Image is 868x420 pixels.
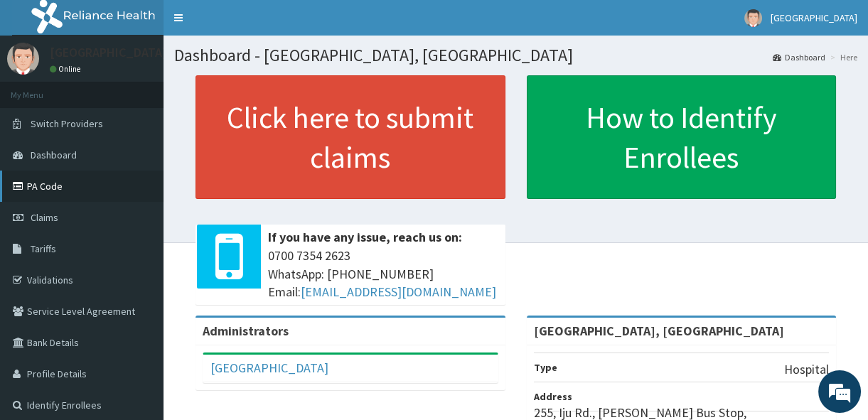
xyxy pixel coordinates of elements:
strong: [GEOGRAPHIC_DATA], [GEOGRAPHIC_DATA] [534,323,784,339]
a: Dashboard [773,51,825,63]
span: 0700 7354 2623 WhatsApp: [PHONE_NUMBER] Email: [268,247,498,301]
h1: Dashboard - [GEOGRAPHIC_DATA], [GEOGRAPHIC_DATA] [174,46,857,65]
span: Dashboard [31,149,77,161]
img: User Image [7,43,39,75]
b: Type [534,361,557,374]
a: Click here to submit claims [195,75,505,199]
a: Online [50,64,84,74]
b: If you have any issue, reach us on: [268,229,462,245]
img: User Image [744,9,762,27]
b: Address [534,390,572,403]
a: [GEOGRAPHIC_DATA] [210,360,328,376]
p: [GEOGRAPHIC_DATA] [50,46,167,59]
li: Here [827,51,857,63]
span: [GEOGRAPHIC_DATA] [771,11,857,24]
b: Administrators [203,323,289,339]
span: Switch Providers [31,117,103,130]
a: How to Identify Enrollees [527,75,837,199]
p: Hospital [784,360,829,379]
a: [EMAIL_ADDRESS][DOMAIN_NAME] [301,284,496,300]
span: Claims [31,211,58,224]
span: Tariffs [31,242,56,255]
